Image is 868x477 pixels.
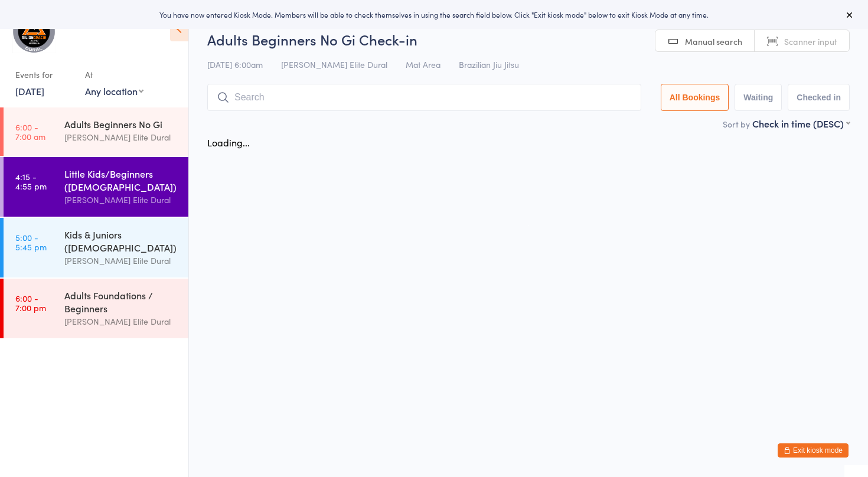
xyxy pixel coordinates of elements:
span: Brazilian Jiu Jitsu [459,58,519,70]
h2: Adults Beginners No Gi Check-in [207,30,850,49]
button: Exit kiosk mode [778,443,849,458]
span: Manual search [685,35,742,47]
label: Sort by [723,118,750,130]
span: [DATE] 6:00am [207,58,263,70]
div: Loading... [207,136,250,149]
span: Scanner input [784,35,837,47]
div: Adults Foundations / Beginners [64,289,178,315]
div: Any location [85,84,143,97]
span: [PERSON_NAME] Elite Dural [281,58,387,70]
div: Adults Beginners No Gi [64,117,178,130]
a: 4:15 -4:55 pmLittle Kids/Beginners ([DEMOGRAPHIC_DATA])[PERSON_NAME] Elite Dural [4,157,188,217]
a: 6:00 -7:00 pmAdults Foundations / Beginners[PERSON_NAME] Elite Dural [4,279,188,338]
input: Search [207,84,641,111]
div: Check in time (DESC) [752,117,850,130]
div: [PERSON_NAME] Elite Dural [64,254,178,267]
div: Kids & Juniors ([DEMOGRAPHIC_DATA]) [64,228,178,254]
time: 4:15 - 4:55 pm [15,172,47,191]
button: Waiting [735,84,782,111]
div: Little Kids/Beginners ([DEMOGRAPHIC_DATA]) [64,167,178,193]
time: 5:00 - 5:45 pm [15,233,47,251]
span: Mat Area [406,58,440,70]
div: [PERSON_NAME] Elite Dural [64,130,178,144]
a: [DATE] [15,84,44,97]
div: Events for [15,65,73,84]
div: [PERSON_NAME] Elite Dural [64,315,178,328]
a: 5:00 -5:45 pmKids & Juniors ([DEMOGRAPHIC_DATA])[PERSON_NAME] Elite Dural [4,218,188,277]
button: Checked in [788,84,850,111]
div: At [85,65,143,84]
div: [PERSON_NAME] Elite Dural [64,193,178,207]
div: You have now entered Kiosk Mode. Members will be able to check themselves in using the search fie... [19,9,849,19]
a: 6:00 -7:00 amAdults Beginners No Gi[PERSON_NAME] Elite Dural [4,107,188,156]
button: All Bookings [661,84,729,111]
img: Gracie Elite Jiu Jitsu Dural [12,9,56,53]
time: 6:00 - 7:00 am [15,122,45,141]
time: 6:00 - 7:00 pm [15,293,46,312]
